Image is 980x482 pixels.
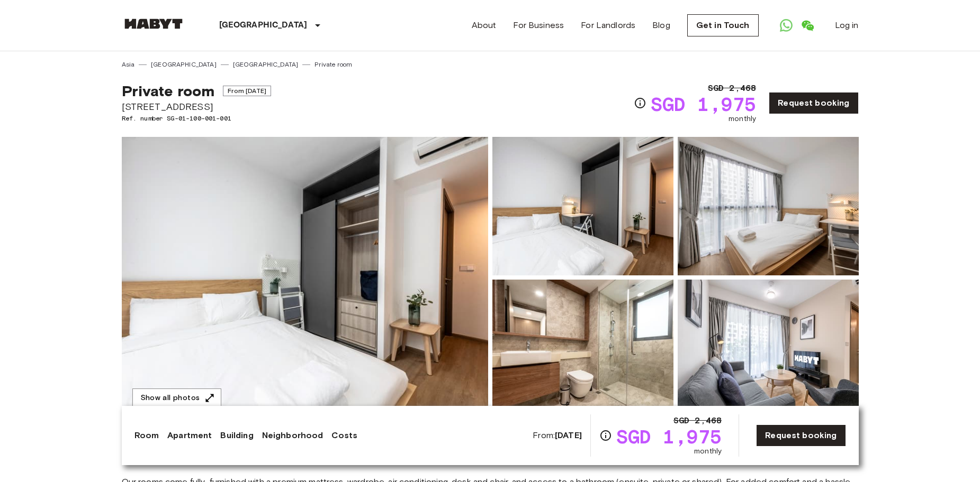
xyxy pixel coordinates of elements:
[122,82,215,100] span: Private room
[220,429,253,442] a: Building
[314,60,352,69] a: Private room
[492,137,673,275] img: Picture of unit SG-01-100-001-001
[513,19,564,32] a: For Business
[835,19,859,32] a: Log in
[122,60,135,69] a: Asia
[769,92,858,114] a: Request booking
[694,446,722,457] span: monthly
[555,430,582,440] b: [DATE]
[581,19,635,32] a: For Landlords
[651,95,756,114] span: SGD 1,975
[673,414,722,427] span: SGD 2,468
[132,388,221,408] button: Show all photos
[472,19,497,32] a: About
[708,82,756,95] span: SGD 2,468
[797,15,818,36] a: Open WeChat
[652,19,670,32] a: Blog
[262,429,323,442] a: Neighborhood
[223,86,271,96] span: From [DATE]
[122,100,271,114] span: [STREET_ADDRESS]
[167,429,212,442] a: Apartment
[122,137,488,418] img: Marketing picture of unit SG-01-100-001-001
[678,137,859,275] img: Picture of unit SG-01-100-001-001
[233,60,299,69] a: [GEOGRAPHIC_DATA]
[151,60,217,69] a: [GEOGRAPHIC_DATA]
[729,114,756,124] span: monthly
[122,114,271,123] span: Ref. number SG-01-100-001-001
[331,429,357,442] a: Costs
[134,429,159,442] a: Room
[492,280,673,418] img: Picture of unit SG-01-100-001-001
[634,97,646,109] svg: Check cost overview for full price breakdown. Please note that discounts apply to new joiners onl...
[756,424,846,447] a: Request booking
[776,15,797,36] a: Open WhatsApp
[678,280,859,418] img: Picture of unit SG-01-100-001-001
[122,18,185,29] img: Habyt
[219,19,308,32] p: [GEOGRAPHIC_DATA]
[687,14,759,36] a: Get in Touch
[599,429,612,442] svg: Check cost overview for full price breakdown. Please note that discounts apply to new joiners onl...
[533,430,582,441] span: From:
[616,427,722,446] span: SGD 1,975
